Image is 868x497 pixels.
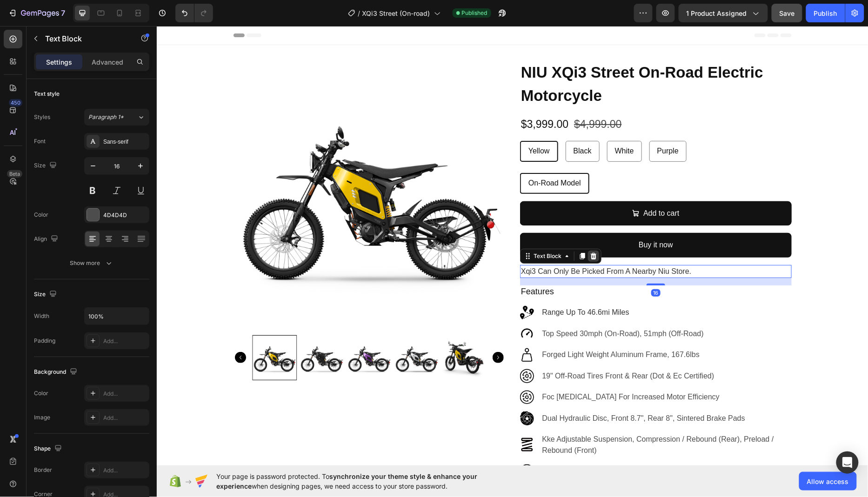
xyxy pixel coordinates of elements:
[375,226,407,234] div: Text Block
[836,451,859,474] div: Open Intercom Messenger
[462,9,487,17] span: Published
[372,121,393,129] span: Yellow
[103,138,147,146] div: Sans-serif
[416,89,466,107] div: $4,999.00
[85,308,149,325] input: Auto
[34,255,149,272] button: Show more
[88,113,124,121] span: Paragraph 1*
[687,8,747,18] span: 1 product assigned
[45,33,124,44] p: Text Block
[34,137,46,146] div: Font
[103,337,147,345] div: Add...
[34,159,59,172] div: Size
[386,282,473,290] span: range up to 46.6mi miles
[363,385,377,399] img: discbrake.png
[807,477,849,486] span: Allow access
[363,412,377,426] img: Shopify%20Icons_Suspension.png
[363,343,377,357] img: Shopify%20Icons_Tires.png
[7,170,22,178] div: Beta
[103,414,147,422] div: Add...
[386,365,634,377] p: foc [MEDICAL_DATA] for increased motor efficiency
[103,211,147,219] div: 4D4D4D
[364,241,534,249] span: xqi3 can only be picked from a nearby niu store.
[358,8,361,18] span: /
[386,323,634,334] p: forged light weight aluminum frame, 167.6lbs
[501,121,522,129] span: Purple
[417,121,435,129] span: Black
[4,4,69,22] button: 7
[780,9,795,17] span: Save
[34,211,48,219] div: Color
[362,8,430,18] span: XQi3 Street (On-road)
[34,233,60,245] div: Align
[34,366,79,378] div: Background
[363,259,635,272] h2: Features
[61,7,65,19] p: 7
[363,364,377,378] img: Shopify%20Icons_Tires.png
[363,301,377,315] img: speed.png
[363,438,377,452] img: Shopify%20Icons_Lighting.png
[103,466,147,475] div: Add...
[175,4,213,22] div: Undo/Redo
[363,322,377,336] img: Shopify%20Icons_Weight.png
[92,57,123,67] p: Advanced
[372,153,424,161] span: On-Road Model
[679,4,768,22] button: 1 product assigned
[216,471,514,491] span: Your page is password protected. To when designing pages, we need access to your store password.
[494,263,504,271] div: 16
[34,337,55,345] div: Padding
[34,389,48,398] div: Color
[482,212,516,226] div: Buy it now
[487,181,522,194] div: Add to cart
[70,258,114,268] div: Show more
[336,326,347,337] button: Carousel Next Arrow
[799,472,857,490] button: Allow access
[772,4,802,22] button: Save
[386,345,634,356] p: 19" off-road tires front & rear (dot & ec certified)
[84,109,149,126] button: Paragraph 1*
[34,413,50,422] div: Image
[363,175,635,200] button: Add to cart
[34,90,60,98] div: Text style
[34,113,50,121] div: Styles
[216,472,477,490] span: synchronize your theme style & enhance your experience
[34,466,52,474] div: Border
[363,207,635,232] button: Buy it now
[806,4,845,22] button: Publish
[34,443,64,455] div: Shape
[9,99,22,106] div: 450
[458,121,477,129] span: White
[46,57,72,67] p: Settings
[363,89,413,107] div: $3,999.00
[363,280,377,294] img: distance.png
[34,288,59,301] div: Size
[34,312,49,320] div: Width
[386,408,634,430] p: kke adjustable suspension, compression / rebound (rear), preload / rebound (front)
[386,302,634,313] p: top speed 30mph (on-road), 51mph (off-road)
[386,387,634,398] p: dual hydraulic disc, front 8.7", rear 8", sintered brake pads
[363,34,635,82] h1: NIU XQi3 Street On-Road Electric Motorcycle
[814,8,837,18] div: Publish
[103,390,147,398] div: Add...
